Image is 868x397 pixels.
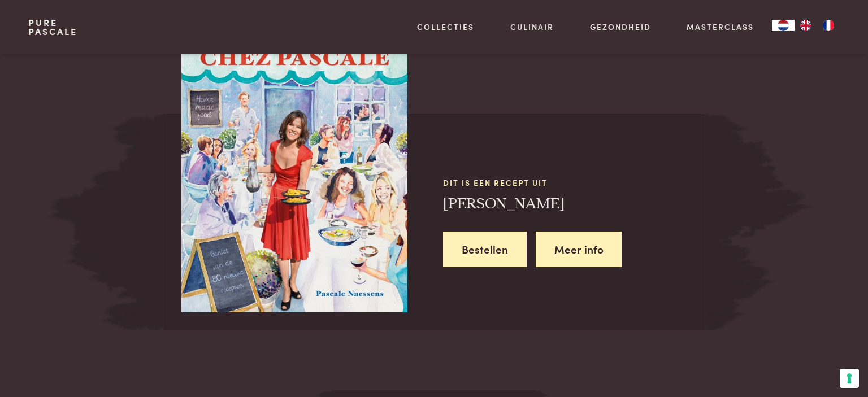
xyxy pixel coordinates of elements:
span: Dit is een recept uit [443,177,705,189]
a: Bestellen [443,232,527,267]
button: Uw voorkeuren voor toestemming voor trackingtechnologieën [840,369,859,388]
h3: [PERSON_NAME] [443,194,705,214]
a: Gezondheid [590,21,651,33]
aside: Language selected: Nederlands [772,20,840,31]
a: NL [772,20,795,31]
a: Collecties [417,21,474,33]
a: Masterclass [687,21,754,33]
a: FR [817,20,840,31]
ul: Language list [795,20,840,31]
a: PurePascale [28,18,77,36]
a: EN [795,20,817,31]
a: Meer info [536,232,622,267]
div: Language [772,20,795,31]
a: Culinair [510,21,554,33]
